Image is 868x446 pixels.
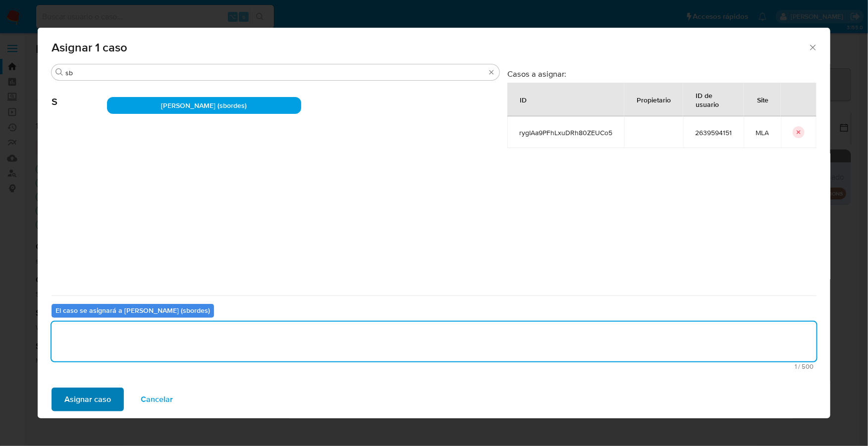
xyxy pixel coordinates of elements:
input: Buscar analista [65,68,486,77]
h3: Casos a asignar: [507,69,816,79]
span: MLA [756,128,769,137]
button: Asignar caso [52,388,124,411]
button: Borrar [488,68,495,76]
button: icon-button [793,126,805,138]
div: assign-modal [38,28,830,418]
span: Asignar 1 caso [52,42,808,53]
div: ID de usuario [684,83,743,116]
span: Máximo 500 caracteres [54,363,814,370]
button: Cancelar [128,388,186,411]
span: rygIAa9PFhLxuDRh80ZEUCo5 [519,128,612,137]
div: Propietario [625,88,683,111]
span: [PERSON_NAME] (sbordes) [162,100,247,110]
span: 2639594151 [695,128,732,137]
div: [PERSON_NAME] (sbordes) [107,97,301,114]
div: ID [508,88,539,111]
span: S [52,81,107,108]
div: Site [745,88,780,111]
button: Cerrar ventana [808,43,817,51]
span: Cancelar [141,389,173,410]
span: Asignar caso [64,389,111,410]
button: Buscar [55,68,63,76]
b: El caso se asignará a [PERSON_NAME] (sbordes) [55,305,210,315]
